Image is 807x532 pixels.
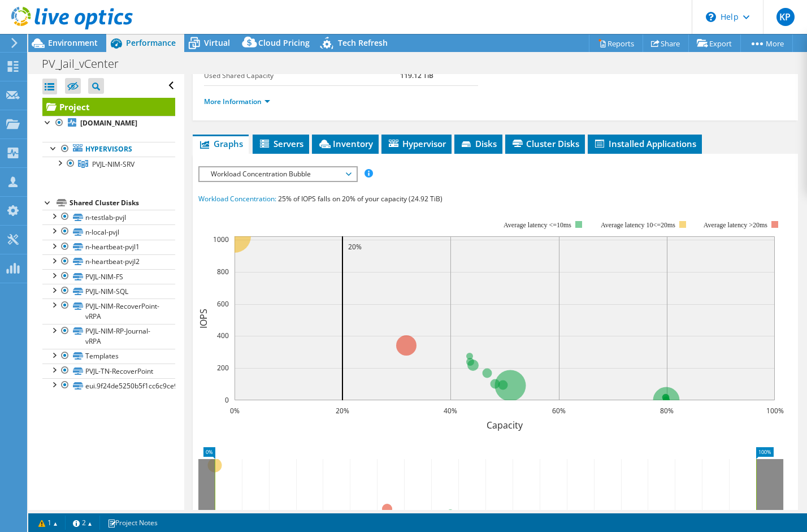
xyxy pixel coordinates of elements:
a: n-heartbeat-pvjl2 [42,254,175,269]
text: 800 [217,267,229,276]
a: Hypervisors [42,142,175,157]
a: PVJL-TN-RecoverPoint [42,364,175,378]
a: Project [42,98,175,116]
span: Disks [460,138,497,149]
svg: \n [706,12,716,22]
tspan: Average latency <=10ms [504,221,571,229]
span: Environment [48,37,98,48]
text: 1000 [213,235,229,244]
text: Capacity [487,419,523,431]
a: 2 [65,516,100,530]
a: n-heartbeat-pvjl1 [42,240,175,254]
text: 200 [217,363,229,373]
text: 80% [660,406,674,416]
a: Reports [589,34,643,52]
text: 400 [217,331,229,340]
span: Virtual [204,37,230,48]
a: PVJL-NIM-RP-Journal-vRPA [42,324,175,349]
a: PVJL-NIM-SRV [42,157,175,171]
text: 100% [766,406,783,416]
span: Installed Applications [593,138,696,149]
label: Used Shared Capacity [204,70,400,81]
a: PVJL-NIM-SQL [42,284,175,299]
b: [DOMAIN_NAME] [80,118,137,128]
span: Workload Concentration: [198,194,276,204]
text: 0% [229,406,239,416]
tspan: Average latency 10<=20ms [601,221,675,229]
a: n-local-pvjl [42,224,175,239]
span: Cloud Pricing [258,37,310,48]
span: Cluster Disks [511,138,579,149]
a: Templates [42,349,175,364]
a: Share [643,34,689,52]
div: Shared Cluster Disks [70,196,175,210]
span: Graphs [198,138,243,149]
text: IOPS [197,308,210,328]
text: 0 [225,395,229,405]
span: Servers [258,138,303,149]
text: Average latency >20ms [703,221,767,229]
a: [DOMAIN_NAME] [42,116,175,131]
span: Tech Refresh [338,37,388,48]
text: 40% [444,406,457,416]
a: n-testlab-pvjl [42,210,175,224]
a: More [740,34,793,52]
a: Export [688,34,741,52]
a: Project Notes [99,516,166,530]
a: PVJL-NIM-FS [42,269,175,284]
a: 1 [31,516,66,530]
span: Hypervisor [387,138,446,149]
span: PVJL-NIM-SRV [92,159,134,169]
b: 119.12 TiB [400,71,433,80]
span: KP [776,8,795,26]
span: 25% of IOPS falls on 20% of your capacity (24.92 TiB) [278,194,442,204]
text: 20% [336,406,349,416]
span: Workload Concentration Bubble [205,167,350,181]
span: Performance [126,37,176,48]
text: 600 [217,299,229,309]
text: 60% [552,406,566,416]
a: PVJL-NIM-RecoverPoint-vRPA [42,299,175,323]
a: More Information [204,97,270,106]
h1: PV_Jail_vCenter [37,58,136,70]
text: 20% [348,242,362,252]
a: eui.9f24de5250b5f1cc6c9ce900fe9b3ac9 [42,378,175,393]
span: Inventory [318,138,373,149]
